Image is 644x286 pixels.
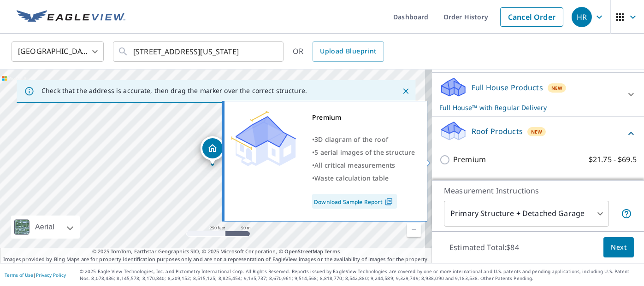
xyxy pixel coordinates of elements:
[92,248,340,256] span: © 2025 TomTom, Earthstar Geographics SIO, © 2025 Microsoft Corporation, ©
[312,111,415,124] div: Premium
[444,201,609,227] div: Primary Structure + Detached Garage
[572,7,592,27] div: HR
[32,216,57,239] div: Aerial
[314,174,389,182] span: Waste calculation table
[293,41,384,62] div: OR
[201,136,225,165] div: Dropped pin, building 1, Residential property, 4110 22nd St NE Washington, DC 20018
[383,198,395,206] img: Pdf Icon
[531,128,543,135] span: New
[314,135,388,144] span: 3D diagram of the roof
[313,41,384,62] a: Upload Blueprint
[439,76,637,112] div: Full House ProductsNewFull House™ with Regular Delivery
[551,84,563,92] span: New
[500,7,563,27] a: Cancel Order
[400,85,412,97] button: Close
[231,111,296,166] img: Premium
[325,248,340,255] a: Terms
[12,39,104,64] div: [GEOGRAPHIC_DATA]
[312,133,415,146] div: •
[472,82,543,93] p: Full House Products
[472,126,523,137] p: Roof Products
[320,46,376,57] span: Upload Blueprint
[621,208,632,219] span: Your report will include the primary structure and a detached garage if one exists.
[312,194,397,209] a: Download Sample Report
[589,154,637,165] p: $21.75 - $69.5
[312,172,415,185] div: •
[312,159,415,172] div: •
[444,185,632,196] p: Measurement Instructions
[41,87,307,95] p: Check that the address is accurate, then drag the marker over the correct structure.
[80,268,639,282] p: © 2025 Eagle View Technologies, Inc. and Pictometry International Corp. All Rights Reserved. Repo...
[5,272,66,278] p: |
[314,161,395,169] span: All critical measurements
[603,237,634,258] button: Next
[312,146,415,159] div: •
[36,272,66,278] a: Privacy Policy
[314,148,415,157] span: 5 aerial images of the structure
[133,39,265,64] input: Search by address or latitude-longitude
[17,10,125,24] img: EV Logo
[439,103,620,112] p: Full House™ with Regular Delivery
[453,154,486,165] p: Premium
[439,120,637,146] div: Roof ProductsNew
[611,242,626,253] span: Next
[284,248,323,255] a: OpenStreetMap
[5,272,33,278] a: Terms of Use
[407,223,421,237] a: Current Level 17, Zoom Out
[11,216,80,239] div: Aerial
[442,237,526,257] p: Estimated Total: $84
